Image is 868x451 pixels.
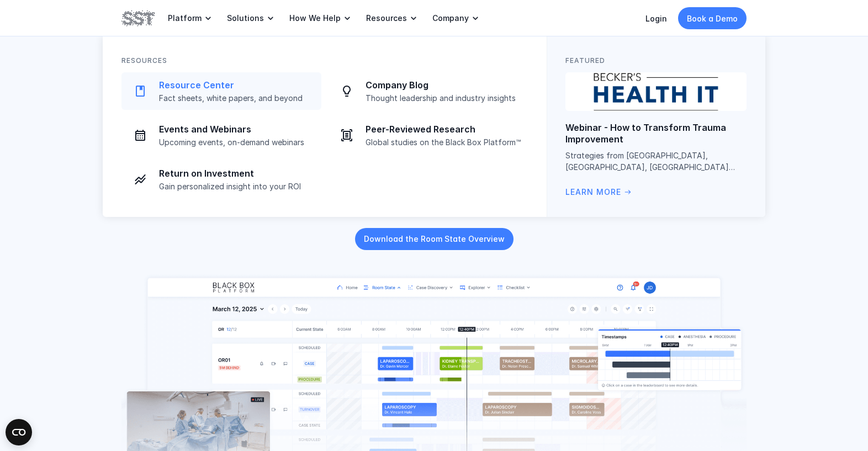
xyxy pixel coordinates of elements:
[6,419,32,445] button: Open CMP widget
[121,161,321,198] a: Investment iconReturn on InvestmentGain personalized insight into your ROI
[366,93,521,103] p: Thought leadership and industry insights
[623,188,632,197] span: arrow_right_alt
[328,116,528,154] a: Journal iconPeer-Reviewed ResearchGlobal studies on the Black Box Platform™
[565,55,605,66] p: Featured
[355,228,514,250] a: Download the Room State Overview
[121,55,167,66] p: Resources
[134,129,147,142] img: Calendar icon
[366,137,521,147] p: Global studies on the Black Box Platform™
[340,129,353,142] img: Journal icon
[645,14,667,23] a: Login
[340,84,353,98] img: Lightbulb icon
[565,72,747,111] img: Becker's logo
[168,13,202,23] p: Platform
[364,233,505,245] p: Download the Room State Overview
[159,79,315,91] p: Resource Center
[366,79,521,91] p: Company Blog
[227,13,264,23] p: Solutions
[565,72,747,198] a: Becker's logoWebinar - How to Transform Trauma ImprovementStrategies from [GEOGRAPHIC_DATA], [GEO...
[134,84,147,98] img: Paper icon
[159,182,315,192] p: Gain personalized insight into your ROI
[121,116,321,154] a: Calendar iconEvents and WebinarsUpcoming events, on-demand webinars
[328,72,528,110] a: Lightbulb iconCompany BlogThought leadership and industry insights
[134,173,147,186] img: Investment icon
[159,137,315,147] p: Upcoming events, on-demand webinars
[366,13,407,23] p: Resources
[289,13,341,23] p: How We Help
[159,168,315,179] p: Return on Investment
[678,7,747,29] a: Book a Demo
[159,93,315,103] p: Fact sheets, white papers, and beyond
[159,124,315,135] p: Events and Webinars
[121,72,321,110] a: Paper iconResource CenterFact sheets, white papers, and beyond
[366,124,521,135] p: Peer-Reviewed Research
[432,13,469,23] p: Company
[121,9,155,28] img: SST logo
[687,13,738,24] p: Book a Demo
[565,150,747,173] p: Strategies from [GEOGRAPHIC_DATA], [GEOGRAPHIC_DATA], [GEOGRAPHIC_DATA][US_STATE], and [GEOGRAPHI...
[565,122,747,145] p: Webinar - How to Transform Trauma Improvement
[565,186,621,198] p: Learn More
